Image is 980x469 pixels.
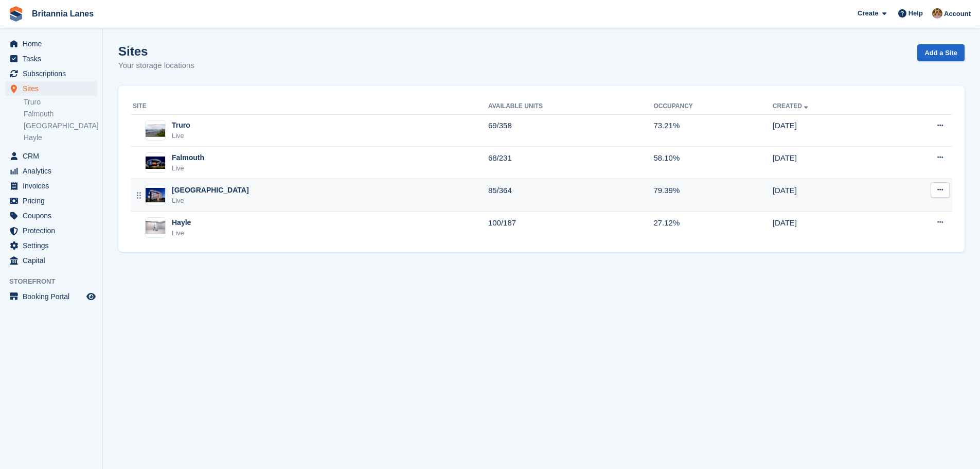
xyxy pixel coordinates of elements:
div: Live [172,131,190,141]
th: Available Units [488,98,653,115]
a: Truro [24,97,97,107]
img: Image of Falmouth site [146,157,165,169]
span: CRM [23,149,84,163]
a: menu [5,209,97,223]
td: 69/358 [488,114,653,147]
a: menu [5,179,97,193]
a: menu [5,66,97,81]
td: 100/187 [488,212,653,244]
td: 79.39% [653,179,772,212]
img: stora-icon-8386f47178a22dfd0bd8f6a31ec36ba5ce8667c1dd55bd0f319d3a0aa187defe.svg [8,6,24,22]
h1: Sites [118,44,194,58]
td: [DATE] [773,212,886,244]
a: menu [5,37,97,51]
td: 68/231 [488,147,653,179]
div: Live [172,163,204,173]
td: [DATE] [773,147,886,179]
a: menu [5,223,97,238]
span: Booking Portal [23,289,84,304]
th: Occupancy [653,98,772,115]
td: [DATE] [773,114,886,147]
a: [GEOGRAPHIC_DATA] [24,121,97,131]
div: Truro [172,120,190,131]
td: 73.21% [653,114,772,147]
span: Sites [23,81,84,96]
div: Live [172,196,249,206]
a: menu [5,51,97,66]
div: [GEOGRAPHIC_DATA] [172,185,249,196]
span: Invoices [23,179,84,193]
td: 58.10% [653,147,772,179]
img: Image of Truro site [146,124,165,137]
a: menu [5,149,97,163]
span: Account [944,9,971,19]
a: menu [5,81,97,96]
div: Falmouth [172,152,204,163]
th: Site [131,98,488,115]
a: Hayle [24,133,97,143]
a: menu [5,253,97,268]
span: Storefront [9,276,102,287]
a: Britannia Lanes [28,5,98,22]
span: Capital [23,253,84,268]
span: Coupons [23,209,84,223]
a: menu [5,289,97,304]
span: Tasks [23,51,84,66]
span: Analytics [23,164,84,178]
a: Falmouth [24,109,97,119]
span: Home [23,37,84,51]
a: Created [773,102,810,110]
td: 27.12% [653,212,772,244]
p: Your storage locations [118,60,194,72]
span: Pricing [23,194,84,208]
img: Image of Hayle site [146,221,165,234]
span: Subscriptions [23,66,84,81]
a: Preview store [85,290,97,303]
a: menu [5,194,97,208]
img: Admin [932,8,942,19]
a: menu [5,238,97,253]
a: Add a Site [917,44,965,61]
span: Protection [23,223,84,238]
span: Create [858,8,878,19]
span: Help [908,8,923,19]
td: 85/364 [488,179,653,212]
div: Live [172,228,191,238]
div: Hayle [172,217,191,228]
img: Image of Exeter site [146,188,165,203]
span: Settings [23,238,84,253]
td: [DATE] [773,179,886,212]
a: menu [5,164,97,178]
